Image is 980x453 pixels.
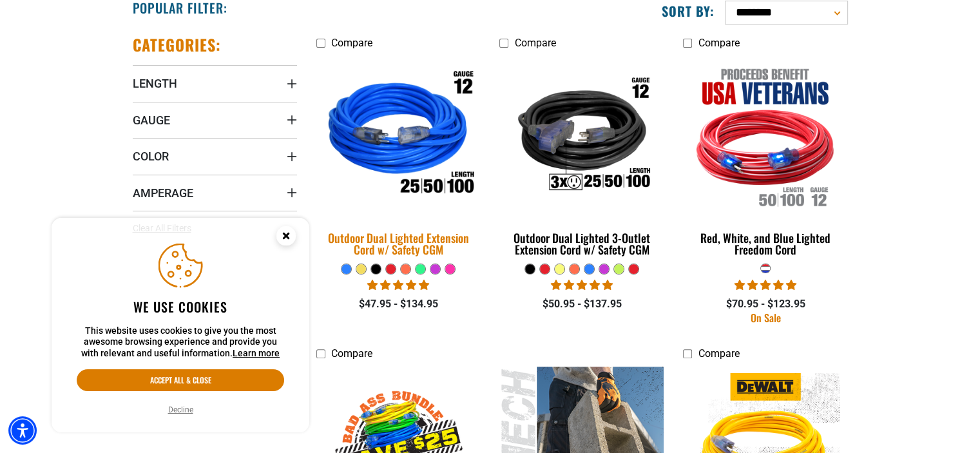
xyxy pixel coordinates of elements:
span: 4.80 stars [551,279,613,291]
div: Accessibility Menu [8,416,37,445]
img: Outdoor Dual Lighted 3-Outlet Extension Cord w/ Safety CGM [501,62,663,210]
div: $47.95 - $134.95 [316,296,481,312]
span: Compare [331,37,372,49]
h2: We use cookies [77,298,284,315]
a: Outdoor Dual Lighted Extension Cord w/ Safety CGM Outdoor Dual Lighted Extension Cord w/ Safety CGM [316,55,481,263]
img: Red, White, and Blue Lighted Freedom Cord [684,62,847,210]
aside: Cookie Consent [52,218,309,433]
a: Outdoor Dual Lighted 3-Outlet Extension Cord w/ Safety CGM Outdoor Dual Lighted 3-Outlet Extensio... [499,55,664,263]
div: Outdoor Dual Lighted 3-Outlet Extension Cord w/ Safety CGM [499,232,664,255]
summary: Gauge [133,102,297,138]
button: Accept all & close [77,369,284,391]
span: Compare [698,37,739,49]
div: Red, White, and Blue Lighted Freedom Cord [683,232,847,255]
button: Decline [164,403,197,416]
div: $70.95 - $123.95 [683,296,847,312]
span: Amperage [133,186,193,200]
div: On Sale [683,313,847,323]
span: Compare [331,347,372,360]
a: Red, White, and Blue Lighted Freedom Cord Red, White, and Blue Lighted Freedom Cord [683,55,847,263]
span: Color [133,149,169,164]
label: Sort by: [662,3,715,19]
p: This website uses cookies to give you the most awesome browsing experience and provide you with r... [77,325,284,360]
img: Outdoor Dual Lighted Extension Cord w/ Safety CGM [308,53,488,218]
a: This website uses cookies to give you the most awesome browsing experience and provide you with r... [233,348,280,358]
div: $50.95 - $137.95 [499,296,664,312]
summary: Length [133,65,297,101]
span: 5.00 stars [735,279,796,291]
summary: Color [133,138,297,174]
span: Gauge [133,113,170,128]
summary: Amperage [133,175,297,211]
h2: Categories: [133,35,222,55]
span: Length [133,76,177,91]
span: 4.81 stars [367,279,429,291]
div: Outdoor Dual Lighted Extension Cord w/ Safety CGM [316,232,481,255]
span: Compare [514,37,555,49]
span: Compare [698,347,739,360]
